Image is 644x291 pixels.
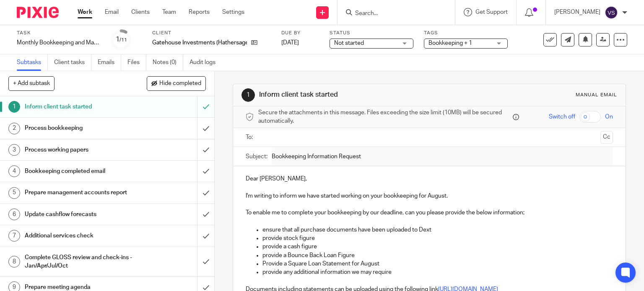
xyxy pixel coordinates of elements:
[17,30,101,36] label: Task
[119,38,127,42] small: /11
[8,101,20,113] div: 1
[354,10,430,18] input: Search
[605,6,618,19] img: svg%3E
[25,144,134,156] h1: Process working papers
[8,209,20,220] div: 6
[25,208,134,221] h1: Update cashflow forecasts
[131,8,150,16] a: Clients
[8,187,20,199] div: 5
[25,229,134,242] h1: Additional services check
[262,251,613,260] p: provide a Bounce Back Loan Figure
[25,186,134,199] h1: Prepare management accounts report
[25,100,134,113] h1: Inform client task started
[262,268,613,276] p: provide any additional information we may require
[162,8,176,16] a: Team
[428,40,472,46] span: Bookkeeping + 1
[281,30,319,36] label: Due by
[8,256,20,268] div: 8
[190,54,222,71] a: Audit logs
[258,108,511,126] span: Secure the attachments in this message. Files exceeding the size limit (10MB) will be secured aut...
[222,8,244,16] a: Settings
[262,226,613,234] p: ensure that all purchase documents have been uploaded to Dext
[262,260,613,268] p: Provide a Square Loan Statement for August
[262,242,613,251] p: provide a cash figure
[54,54,91,71] a: Client tasks
[424,30,508,36] label: Tags
[246,192,613,200] p: I'm writing to inform we have started working on your bookkeeping for August.
[98,54,121,71] a: Emails
[8,165,20,177] div: 4
[330,30,413,36] label: Status
[189,8,210,16] a: Reports
[25,122,134,134] h1: Process bookkeeping
[554,8,600,16] p: [PERSON_NAME]
[246,152,267,161] label: Subject:
[159,80,201,87] span: Hide completed
[127,54,146,71] a: Files
[246,133,255,142] label: To:
[8,144,20,156] div: 3
[105,8,119,16] a: Email
[259,90,447,99] h1: Inform client task started
[78,8,92,16] a: Work
[147,76,206,90] button: Hide completed
[241,88,255,102] div: 1
[605,113,613,121] span: On
[8,76,55,90] button: + Add subtask
[576,92,617,98] div: Manual email
[475,9,508,15] span: Get Support
[334,40,364,46] span: Not started
[153,54,183,71] a: Notes (0)
[8,230,20,242] div: 7
[116,35,127,44] div: 1
[246,175,613,183] p: Dear [PERSON_NAME],
[17,7,59,18] img: Pixie
[17,39,101,47] div: Monthly Bookkeeping and Management Accounts - Colemans Deli
[281,40,299,46] span: [DATE]
[25,251,134,273] h1: Complete GLOSS review and check-ins - Jan/Apr/Jul/Oct
[8,123,20,134] div: 2
[17,54,48,71] a: Subtasks
[152,39,247,47] p: Gatehouse Investments (Hathersage) Ltd
[549,113,575,121] span: Switch off
[262,234,613,242] p: provide stock figure
[152,30,271,36] label: Client
[246,209,613,217] p: To enable me to complete your bookkeeping by our deadline, can you please provide the below infor...
[25,165,134,178] h1: Bookkeeping completed email
[600,131,613,144] button: Cc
